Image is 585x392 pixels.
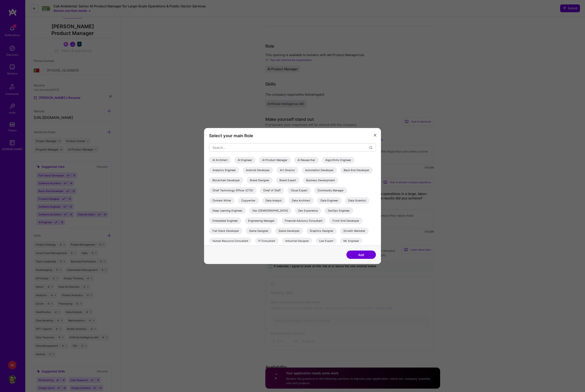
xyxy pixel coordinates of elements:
div: Engineering Manager [245,217,278,224]
div: Algorithms Engineer [322,157,355,164]
div: Human Resource Consultant [209,238,252,244]
div: Chief Technology Officer (CTO) [209,187,256,194]
div: Dev Experience [295,207,321,214]
i: icon Close [374,134,376,136]
div: Cloud Expert [287,187,311,194]
div: modal [204,128,381,264]
div: Brand Expert [276,177,299,184]
button: Add [346,251,376,259]
div: Data Scientist [345,197,369,204]
div: Game Designer [246,228,272,234]
div: Blockchain Developer [209,177,243,184]
div: Art Director [276,167,298,174]
div: AI Product Manager [259,157,291,164]
div: Android Developer [243,167,273,174]
div: DevOps Engineer [325,207,353,214]
div: Embedded Engineer [209,217,241,224]
div: Full-Stack Developer [209,228,242,234]
div: Law Expert [316,238,337,244]
i: icon Search [369,146,373,149]
div: AI Architect [209,157,231,164]
h3: Select your main Role [209,133,376,138]
div: Front-End Developer [329,217,363,224]
div: Data Engineer [317,197,342,204]
div: Deep Learning Engineer [209,207,246,214]
div: Back-End Developer [340,167,373,174]
div: Graphics Designer [306,228,337,234]
div: Community Manager [314,187,347,194]
div: Chief of Staff [260,187,284,194]
div: Game Developer [275,228,303,234]
div: Industrial Designer [282,238,312,244]
div: Brand Designer [247,177,273,184]
div: AI Engineer [234,157,255,164]
div: Financial Advisory Consultant [281,217,326,224]
div: Copywriter [238,197,259,204]
div: Content Writer [209,197,235,204]
div: Data Analyst [262,197,285,204]
div: Analytics Engineer [209,167,239,174]
div: ML Engineer [340,238,362,244]
div: AI Researcher [294,157,319,164]
div: Growth Marketer [340,228,369,234]
div: Data Architect [288,197,314,204]
div: Business Development [303,177,338,184]
div: Automation Developer [302,167,337,174]
input: Search... [212,142,369,153]
div: Dev [DEMOGRAPHIC_DATA] [249,207,291,214]
div: IT Consultant [255,238,279,244]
